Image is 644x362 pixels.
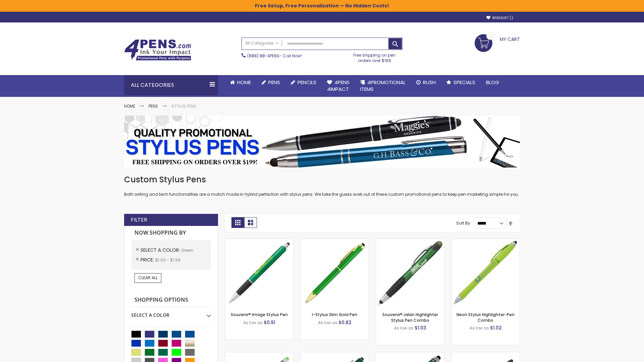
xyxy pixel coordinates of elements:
[486,15,513,20] a: Wishlist
[138,275,158,281] span: Clear All
[225,352,293,358] a: Islander Softy Gel with Stylus - ColorJet Imprint-Green
[131,293,211,307] strong: Shopping Options
[225,239,293,307] img: Souvenir® Image Stylus Pen-Green
[301,239,369,244] a: I-Stylus Slim Gold-Green
[376,239,444,244] a: Souvenir® Jalan Highlighter Stylus Pen Combo-Green
[360,79,406,93] span: 4PROMOTIONAL ITEMS
[298,79,316,86] span: Pencils
[376,352,444,358] a: Kyra Pen with Stylus and Flashlight-Green
[382,312,438,323] a: Souvenir® Jalan Highlighter Stylus Pen Combo
[225,75,256,90] a: Home
[415,324,426,331] span: $1.03
[237,79,251,86] span: Home
[451,352,520,358] a: Colter Stylus Twist Metal Pen-Green
[131,307,211,318] div: Select A Color
[451,239,520,244] a: Neon Stylus Highlighter-Pen Combo-Green
[242,38,282,49] a: All Categories
[285,75,322,90] a: Pencils
[181,247,193,253] span: Green
[155,257,180,263] span: $1.00 - $1.99
[470,325,489,331] span: As low as
[456,220,470,226] label: Sort By
[124,174,520,185] h1: Custom Stylus Pens
[423,79,436,86] span: Rush
[171,103,196,109] strong: Stylus Pens
[376,239,444,307] img: Souvenir® Jalan Highlighter Stylus Pen Combo-Green
[124,103,135,109] a: Home
[231,217,244,228] strong: Grid
[231,312,288,317] a: Souvenir® Image Stylus Pen
[124,174,520,197] div: Both writing and tech functionalities are a match made in hybrid perfection with stylus pens. We ...
[124,39,191,61] img: 4Pens Custom Pens and Promotional Products
[327,79,350,93] span: 4Pens 4impact
[225,239,293,244] a: Souvenir® Image Stylus Pen-Green
[411,75,441,90] a: Rush
[346,50,403,63] div: Free shipping on pen orders over $199
[312,312,357,317] a: I-Stylus Slim Gold Pen
[453,79,475,86] span: Specials
[256,75,285,90] a: Pens
[124,116,520,168] img: Stylus Pens
[245,41,279,46] span: All Categories
[486,79,499,86] span: Blog
[141,247,181,253] span: Select A Color
[301,239,369,307] img: I-Stylus Slim Gold-Green
[131,216,147,224] strong: Filter
[247,53,302,59] span: - Call Now!
[131,226,211,240] strong: Now Shopping by
[141,256,155,263] span: Price
[481,75,504,90] a: Blog
[490,324,502,331] span: $1.02
[394,325,414,331] span: As low as
[124,75,218,95] div: All Categories
[441,75,481,90] a: Specials
[264,319,275,326] span: $0.91
[149,103,158,109] a: Pens
[338,319,352,326] span: $0.82
[318,320,337,325] span: As low as
[243,320,263,325] span: As low as
[301,352,369,358] a: Custom Soft Touch® Metal Pens with Stylus-Green
[247,53,279,59] a: (888) 88-4PENS
[355,75,411,97] a: 4PROMOTIONALITEMS
[457,312,515,323] a: Neon Stylus Highlighter-Pen Combo
[451,239,520,307] img: Neon Stylus Highlighter-Pen Combo-Green
[322,75,355,97] a: 4Pens4impact
[268,79,280,86] span: Pens
[135,273,161,283] a: Clear All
